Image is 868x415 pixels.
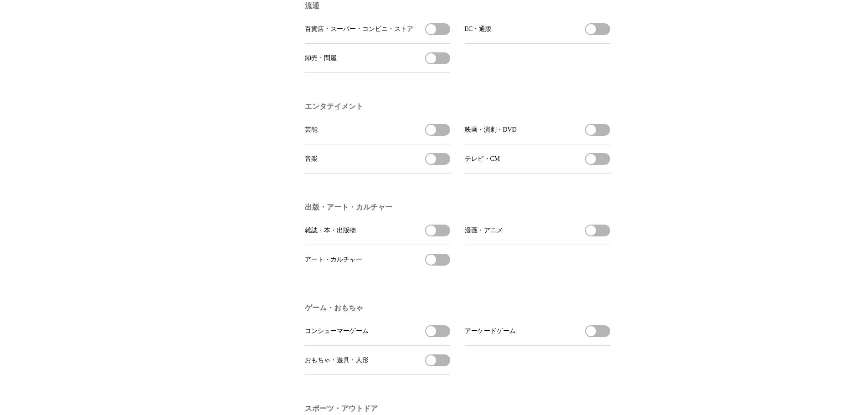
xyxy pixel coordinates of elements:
h3: ゲーム・おもちゃ [305,303,610,313]
h3: 出版・アート・カルチャー [305,203,610,212]
span: 漫画・アニメ [465,226,503,235]
span: アーケードゲーム [465,327,516,335]
span: おもちゃ・遊具・人形 [305,356,369,364]
span: アート・カルチャー [305,256,362,264]
span: 卸売・問屋 [305,54,337,62]
h3: 流通 [305,1,610,11]
span: 雑誌・本・出版物 [305,226,356,235]
span: 芸能 [305,126,318,134]
span: 映画・演劇・DVD [465,126,517,134]
span: 百貨店・スーパー・コンビニ・ストア [305,25,413,33]
span: テレビ・CM [465,155,500,163]
h3: エンタテイメント [305,102,610,112]
h3: スポーツ・アウトドア [305,404,610,414]
span: コンシューマーゲーム [305,327,369,335]
span: EC・通販 [465,25,492,33]
span: 音楽 [305,155,318,163]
